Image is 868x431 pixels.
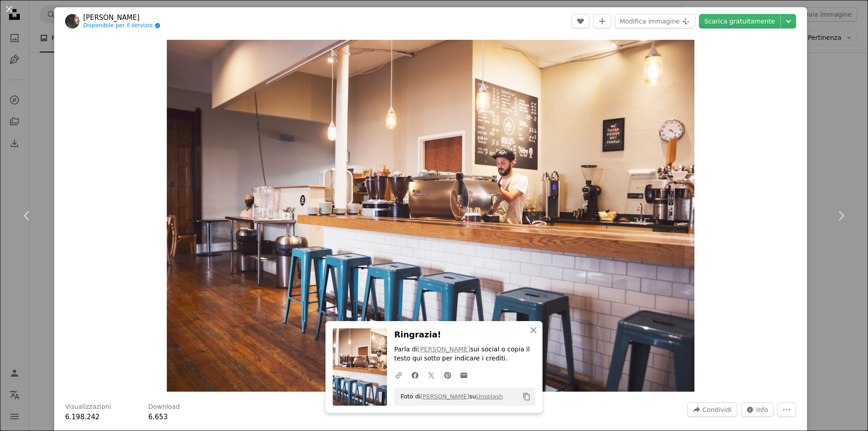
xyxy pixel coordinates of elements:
button: Copia negli appunti [519,389,534,404]
a: Disponibile per il servizio [83,22,160,29]
a: [PERSON_NAME] [83,13,160,22]
button: Aggiungi alla Collezione [593,14,611,28]
a: Unsplash [476,393,503,400]
button: Scegli le dimensioni del download [781,14,796,28]
a: Condividi su Facebook [407,366,423,384]
a: Scarica gratuitamente [699,14,780,28]
span: Info [756,403,769,417]
button: Statistiche su questa immagine [741,403,774,417]
a: Condividi su Pinterest [439,366,456,384]
button: Mi piace [571,14,590,28]
img: uomo sulla foto del registratore di cassa [167,40,694,392]
a: [PERSON_NAME] [420,393,469,400]
button: Altre azioni [777,403,796,417]
a: Condividi su Twitter [423,366,439,384]
a: Condividi per email [456,366,472,384]
button: Modifica immagine [615,14,695,28]
a: Avanti [814,172,868,259]
span: 6.653 [148,413,168,421]
a: [PERSON_NAME] [418,346,470,353]
button: Condividi questa immagine [687,403,737,417]
span: Foto di su [396,389,503,404]
button: Ingrandisci questa immagine [167,40,694,392]
h3: Download [148,403,180,412]
span: Condividi [703,403,732,417]
p: Parla di sui social o copia il testo qui sotto per indicare i crediti. [394,345,535,363]
h3: Ringrazia! [394,328,535,341]
span: 6.198.242 [65,413,99,421]
h3: Visualizzazioni [65,403,111,412]
img: Vai al profilo di Matt Hoffman [65,14,80,28]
